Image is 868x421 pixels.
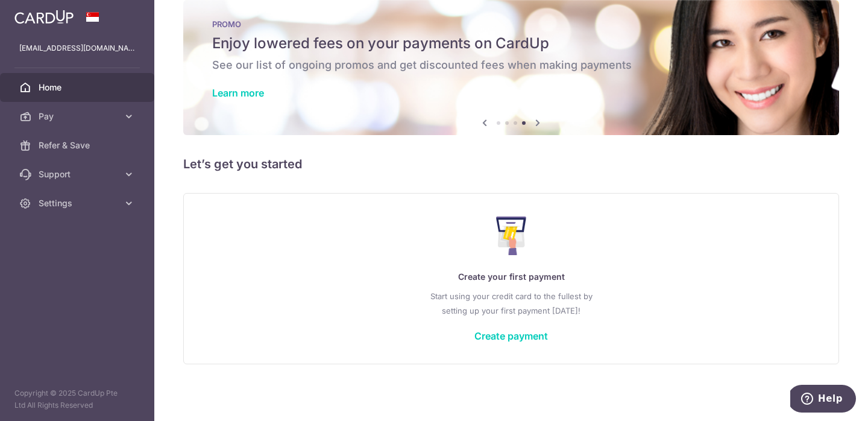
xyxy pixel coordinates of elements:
p: PROMO [212,19,810,29]
p: [EMAIL_ADDRESS][DOMAIN_NAME] [19,42,135,54]
h5: Enjoy lowered fees on your payments on CardUp [212,34,810,53]
span: Pay [39,110,118,122]
span: Support [39,168,118,180]
img: CardUp [14,10,74,24]
img: Make Payment [496,217,527,255]
p: Start using your credit card to the fullest by setting up your first payment [DATE]! [208,289,814,318]
h5: Let’s get you started [183,154,839,174]
p: Create your first payment [208,270,814,284]
a: Create payment [474,330,548,342]
span: Home [39,81,118,93]
a: Learn more [212,87,264,99]
iframe: Opens a widget where you can find more information [790,385,856,415]
span: Refer & Save [39,139,118,151]
h6: See our list of ongoing promos and get discounted fees when making payments [212,58,810,72]
span: Settings [39,197,118,209]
